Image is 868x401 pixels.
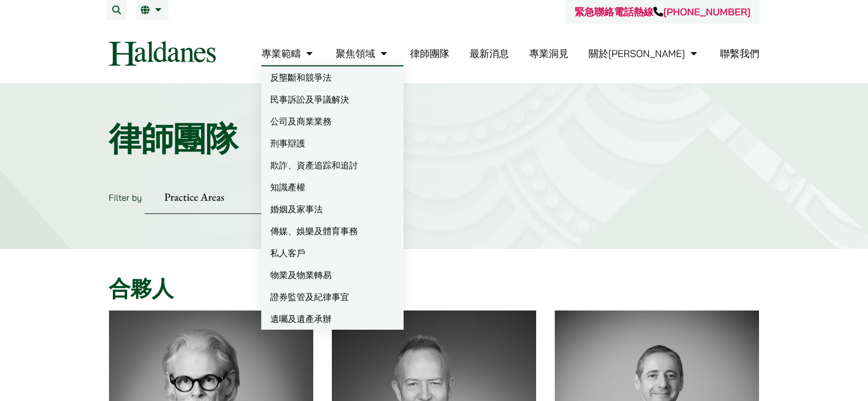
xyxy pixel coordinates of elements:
[261,66,404,88] a: 反壟斷和競爭法
[109,192,142,203] label: Filter by
[261,132,404,154] a: 刑事辯護
[261,154,404,176] a: 欺詐、資產追踪和追討
[529,47,568,60] a: 專業洞見
[109,119,760,159] h1: 律師團隊
[574,5,750,18] a: 緊急聯絡電話熱線[PHONE_NUMBER]
[261,220,404,242] a: 傳媒、娛樂及體育事務
[410,47,450,60] a: 律師團隊
[261,286,404,308] a: 證券監管及紀律事宜
[109,275,760,302] h2: 合夥人
[261,176,404,198] a: 知識產權
[336,47,390,60] a: 聚焦領域
[261,47,315,60] a: 專業範疇
[469,47,509,60] a: 最新消息
[141,5,164,14] a: 繁
[261,264,404,286] a: 物業及物業轉易
[261,308,404,330] a: 遺囑及遺產承辦
[261,242,404,264] a: 私人客戶
[589,47,700,60] a: 關於何敦
[261,110,404,132] a: 公司及商業業務
[261,198,404,220] a: 婚姻及家事法
[720,47,760,60] a: 聯繫我們
[261,88,404,110] a: 民事訴訟及爭議解決
[109,41,216,66] img: Logo of Haldanes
